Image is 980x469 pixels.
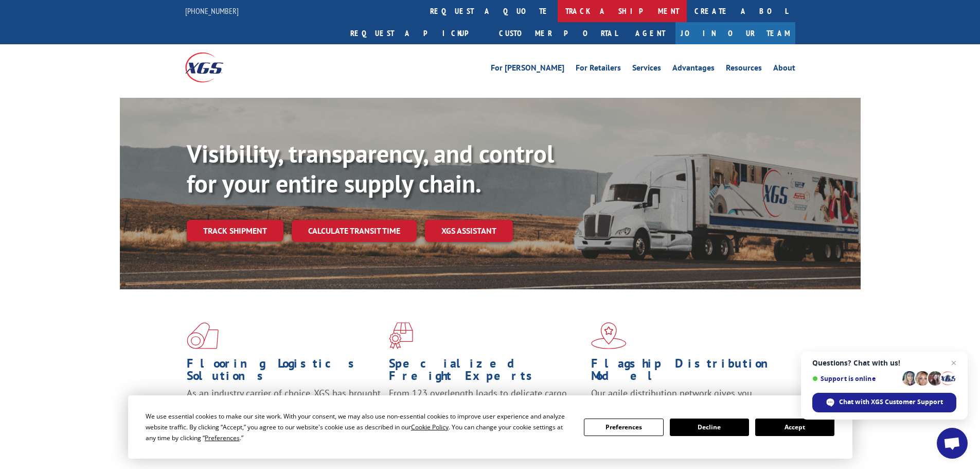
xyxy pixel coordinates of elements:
span: Support is online [812,375,899,383]
button: Preferences [584,419,663,436]
span: Questions? Chat with us! [812,359,956,367]
span: Cookie Policy [411,423,449,431]
a: Request a pickup [343,22,491,44]
a: About [773,64,795,75]
img: xgs-icon-total-supply-chain-intelligence-red [187,322,219,349]
a: [PHONE_NUMBER] [185,6,239,16]
b: Visibility, transparency, and control for your entire supply chain. [187,137,554,199]
h1: Specialized Freight Experts [389,357,583,387]
a: XGS ASSISTANT [425,220,513,242]
button: Decline [670,419,749,436]
span: Chat with XGS Customer Support [839,397,943,407]
a: Join Our Team [675,22,795,44]
div: Cookie Consent Prompt [128,395,852,459]
img: xgs-icon-focused-on-flooring-red [389,322,413,349]
span: Close chat [948,357,960,369]
a: Resources [726,64,762,75]
div: Open chat [937,428,968,459]
p: From 123 overlength loads to delicate cargo, our experienced staff knows the best way to move you... [389,387,583,433]
a: Customer Portal [491,22,625,44]
a: For Retailers [576,64,621,75]
a: Agent [625,22,675,44]
a: Track shipment [187,220,283,241]
span: As an industry carrier of choice, XGS has brought innovation and dedication to flooring logistics... [187,387,381,424]
div: We use essential cookies to make our site work. With your consent, we may also use non-essential ... [146,411,572,443]
a: For [PERSON_NAME] [491,64,564,75]
span: Our agile distribution network gives you nationwide inventory management on demand. [591,387,780,411]
a: Calculate transit time [292,220,417,242]
img: xgs-icon-flagship-distribution-model-red [591,322,627,349]
div: Chat with XGS Customer Support [812,393,956,412]
button: Accept [755,419,834,436]
h1: Flooring Logistics Solutions [187,357,381,387]
a: Services [632,64,661,75]
a: Advantages [672,64,715,75]
span: Preferences [205,433,240,442]
h1: Flagship Distribution Model [591,357,786,387]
